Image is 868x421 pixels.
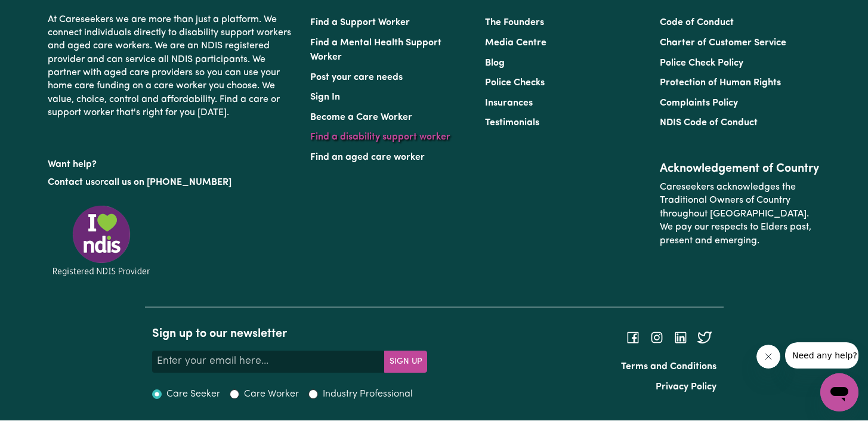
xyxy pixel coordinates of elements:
p: Careseekers acknowledges the Traditional Owners of Country throughout [GEOGRAPHIC_DATA]. We pay o... [660,176,820,252]
label: Care Worker [244,387,299,401]
h2: Sign up to our newsletter [152,327,427,341]
a: Charter of Customer Service [660,38,786,48]
a: Terms and Conditions [621,362,716,372]
iframe: Close message [756,345,780,369]
input: Enter your email here... [152,351,385,372]
a: Find a Support Worker [310,18,410,27]
a: Follow Careseekers on LinkedIn [674,332,688,342]
a: Become a Care Worker [310,113,412,122]
a: Code of Conduct [660,18,734,27]
a: Media Centre [485,38,546,48]
a: Insurances [485,98,533,108]
a: Follow Careseekers on Twitter [697,332,712,342]
img: Registered NDIS provider [48,203,155,278]
a: Find a Mental Health Support Worker [310,38,441,62]
p: Want help? [48,153,296,171]
a: Protection of Human Rights [660,78,781,88]
a: Sign In [310,92,340,102]
a: Police Check Policy [660,58,743,68]
iframe: Button to launch messaging window [820,373,858,411]
a: Post your care needs [310,73,403,82]
a: Blog [485,58,505,68]
label: Industry Professional [323,387,413,401]
a: NDIS Code of Conduct [660,118,758,128]
a: Contact us [48,178,95,187]
a: Follow Careseekers on Instagram [650,332,664,342]
a: Find a disability support worker [310,132,450,142]
a: The Founders [485,18,544,27]
a: Police Checks [485,78,545,88]
button: Subscribe [384,351,427,372]
label: Care Seeker [166,387,220,401]
a: Testimonials [485,118,539,128]
a: Complaints Policy [660,98,738,108]
iframe: Message from company [785,342,858,369]
h2: Acknowledgement of Country [660,162,820,176]
a: Privacy Policy [656,382,716,392]
a: call us on [PHONE_NUMBER] [104,178,231,187]
p: At Careseekers we are more than just a platform. We connect individuals directly to disability su... [48,8,296,125]
a: Find an aged care worker [310,153,425,162]
p: or [48,171,296,194]
a: Follow Careseekers on Facebook [626,332,640,342]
